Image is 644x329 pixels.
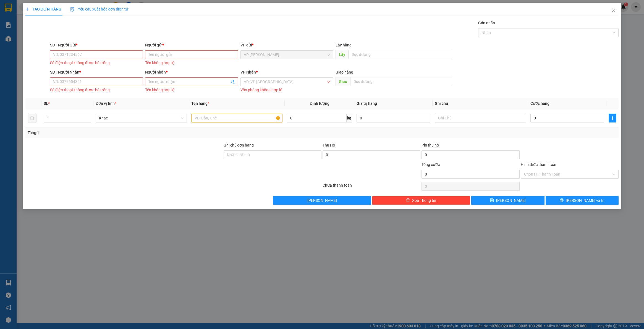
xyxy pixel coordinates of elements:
span: Lấy hàng [336,43,352,47]
img: icon [70,7,75,12]
span: Cước hàng [530,101,549,106]
span: Khác [99,114,184,122]
div: SĐT Người Nhận [50,69,143,75]
div: Phí thu hộ [422,142,519,150]
span: kg [347,114,352,122]
span: TẠO ĐƠN HÀNG [25,7,61,11]
span: delete [406,198,410,203]
span: [PERSON_NAME] [496,197,526,203]
span: Tổng cước [422,162,440,167]
span: VP Nam Dong [244,51,330,59]
input: 0 [357,114,430,122]
span: Giao hàng [336,70,353,74]
button: delete [28,114,36,122]
div: Tên không hợp lệ [145,60,238,66]
span: VP Nhận [240,70,256,74]
div: Tên không hợp lệ [145,87,238,93]
span: close [611,8,616,12]
button: deleteXóa Thông tin [372,196,470,205]
span: Lấy [336,50,348,59]
button: save[PERSON_NAME] [471,196,544,205]
input: Ghi Chú [435,114,526,122]
div: Người nhận [145,69,238,75]
span: printer [560,198,564,203]
span: plus [25,7,29,11]
th: Ghi chú [433,98,528,109]
div: Chưa thanh toán [322,182,421,192]
button: [PERSON_NAME] [273,196,371,205]
button: printer[PERSON_NAME] và In [546,196,619,205]
span: Xóa Thông tin [412,197,436,203]
input: Dọc đường [350,77,452,86]
div: SĐT Người Gửi [50,42,143,48]
div: Tổng: 1 [28,130,248,136]
div: VP gửi [240,42,333,48]
span: [PERSON_NAME] [307,197,337,203]
div: Văn phòng không hợp lệ [240,87,333,93]
span: Yêu cầu xuất hóa đơn điện tử [70,7,129,11]
span: [PERSON_NAME] và In [566,197,604,203]
span: Định lượng [310,101,329,106]
span: save [490,198,494,203]
button: plus [609,114,616,122]
span: Giá trị hàng [357,101,377,106]
input: Ghi chú đơn hàng [224,150,321,159]
label: Ghi chú đơn hàng [224,143,254,147]
label: Hình thức thanh toán [521,162,557,167]
label: Gán nhãn [478,21,495,25]
span: Tên hàng [191,101,209,106]
span: plus [609,116,616,120]
div: Số điện thoại không được bỏ trống [50,60,143,66]
div: Người gửi [145,42,238,48]
span: Đơn vị tính [96,101,116,106]
button: Close [606,3,621,18]
span: SL [44,101,48,106]
input: VD: Bàn, Ghế [191,114,282,122]
input: Dọc đường [348,50,452,59]
span: user-add [231,80,235,84]
span: Thu Hộ [323,143,335,147]
span: Giao [336,77,350,86]
div: Số điện thoại không được bỏ trống [50,87,143,93]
